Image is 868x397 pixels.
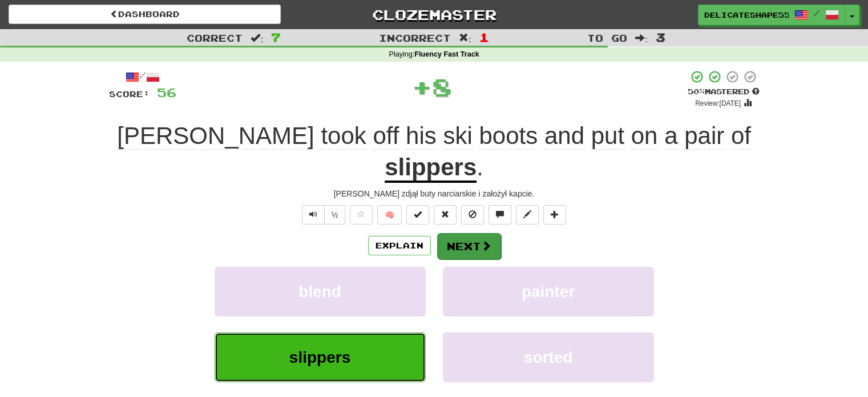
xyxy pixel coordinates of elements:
span: Score: [109,89,150,99]
button: sorted [443,332,654,382]
span: 8 [432,73,452,101]
a: DelicateShape5502 / [698,5,845,25]
span: off [373,122,399,150]
span: slippers [289,348,350,366]
button: Reset to 0% Mastered (alt+r) [434,205,457,224]
span: 7 [271,30,281,44]
div: Mastered [688,87,760,97]
button: Play sentence audio (ctl+space) [302,205,325,224]
button: Edit sentence (alt+d) [516,205,539,224]
button: Favorite sentence (alt+f) [350,205,373,224]
span: blend [298,283,341,300]
button: ½ [324,205,346,224]
span: and [544,122,584,150]
a: Clozemaster [298,5,570,25]
span: his [406,122,437,150]
div: [PERSON_NAME] zdjął buty narciarskie i założył kapcie. [109,188,760,199]
span: painter [522,283,575,300]
span: of [731,122,751,150]
span: Correct [187,32,243,43]
span: pair [684,122,724,150]
span: took [321,122,366,150]
span: / [814,9,819,17]
span: put [591,122,624,150]
span: 1 [479,30,489,44]
span: : [251,33,263,43]
button: slippers [215,332,426,382]
div: / [109,70,176,84]
a: Dashboard [9,5,281,24]
span: 3 [656,30,665,44]
button: Discuss sentence (alt+u) [488,205,511,224]
strong: Fluency Fast Track [414,50,479,58]
span: ski [443,122,472,150]
span: + [412,70,432,104]
span: 50 % [688,87,705,96]
button: 🧠 [377,205,402,224]
span: boots [479,122,538,150]
span: DelicateShape5502 [704,10,789,20]
span: : [635,33,648,43]
button: painter [443,267,654,316]
button: blend [215,267,426,316]
button: Ignore sentence (alt+i) [461,205,484,224]
span: 56 [157,85,176,99]
button: Add to collection (alt+a) [543,205,566,224]
span: Incorrect [379,32,451,43]
span: . [477,154,483,181]
button: Explain [368,236,431,255]
span: a [664,122,677,150]
span: : [459,33,471,43]
span: [PERSON_NAME] [117,122,314,150]
button: Next [437,233,501,259]
span: on [631,122,658,150]
span: sorted [524,348,573,366]
button: Set this sentence to 100% Mastered (alt+m) [406,205,429,224]
div: Text-to-speech controls [300,205,346,224]
span: To go [587,32,627,43]
u: slippers [385,154,477,183]
small: Review: [DATE] [695,99,741,107]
